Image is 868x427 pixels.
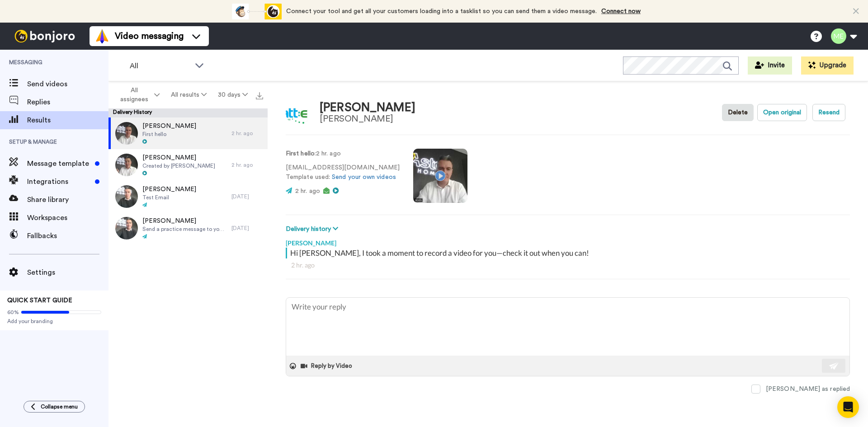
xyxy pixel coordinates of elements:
[27,97,108,108] span: Replies
[286,224,341,234] button: Delivery history
[165,87,212,103] button: All results
[11,30,79,42] img: bj-logo-header-white.svg
[142,162,215,169] span: Created by [PERSON_NAME]
[286,163,400,182] p: [EMAIL_ADDRESS][DOMAIN_NAME] Template used:
[286,8,597,14] span: Connect your tool and get all your customers loading into a tasklist so you can send them a video...
[27,115,108,126] span: Results
[256,92,263,99] img: export.svg
[27,176,91,187] span: Integrations
[27,230,108,241] span: Fallbacks
[212,87,253,103] button: 30 days
[41,403,78,410] span: Collapse menu
[231,225,263,232] div: [DATE]
[286,150,315,157] strong: First hello
[142,131,196,138] span: First hello
[286,100,311,125] img: Image of Matt
[142,216,227,225] span: [PERSON_NAME]
[332,174,396,180] a: Send your own videos
[108,117,268,149] a: [PERSON_NAME]First hello2 hr. ago
[801,56,854,75] button: Upgrade
[27,79,108,89] span: Send videos
[95,29,109,43] img: vm-color.svg
[142,185,196,194] span: [PERSON_NAME]
[320,101,415,114] div: [PERSON_NAME]
[142,225,227,233] span: Send a practice message to yourself
[115,122,138,145] img: 68522687-1267-4e73-b78b-2c473bbf911e-thumb.jpg
[812,104,845,121] button: Resend
[108,108,268,117] div: Delivery History
[253,88,266,102] button: Export all results that match these filters now.
[286,149,400,159] p: : 2 hr. ago
[115,30,184,42] span: Video messaging
[766,385,850,394] div: [PERSON_NAME] as replied
[290,248,848,258] div: Hi [PERSON_NAME], I took a moment to record a video for you—check it out when you can!
[110,82,165,108] button: All assignees
[757,104,807,121] button: Open original
[837,396,859,418] div: Open Intercom Messenger
[601,8,641,14] a: Connect now
[130,61,190,71] span: All
[722,104,754,121] button: Delete
[142,194,196,201] span: Test Email
[7,309,19,316] span: 60%
[142,122,196,131] span: [PERSON_NAME]
[7,297,72,304] span: QUICK START GUIDE
[115,154,138,176] img: 42108498-f90e-42dd-b7bc-1f89b418f92a-thumb.jpg
[108,212,268,244] a: [PERSON_NAME]Send a practice message to yourself[DATE]
[115,185,138,208] img: c53a8c01-5ac9-4277-9b90-f50d7ead060a-thumb.jpg
[320,114,415,124] div: [PERSON_NAME]
[24,401,85,413] button: Collapse menu
[300,359,355,373] button: Reply by Video
[291,261,844,270] div: 2 hr. ago
[748,56,792,75] button: Invite
[829,362,839,370] img: send-white.svg
[27,194,108,205] span: Share library
[108,181,268,212] a: [PERSON_NAME]Test Email[DATE]
[231,193,263,200] div: [DATE]
[27,267,108,278] span: Settings
[286,234,850,248] div: [PERSON_NAME]
[7,318,101,325] span: Add your branding
[27,158,91,169] span: Message template
[115,217,138,239] img: b9a08bed-e17a-4260-8d7b-264109b9461e-thumb.jpg
[232,4,282,19] div: animation
[142,153,215,162] span: [PERSON_NAME]
[295,188,320,194] span: 2 hr. ago
[231,161,263,169] div: 2 hr. ago
[116,86,152,104] span: All assignees
[27,212,108,223] span: Workspaces
[231,130,263,137] div: 2 hr. ago
[108,149,268,181] a: [PERSON_NAME]Created by [PERSON_NAME]2 hr. ago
